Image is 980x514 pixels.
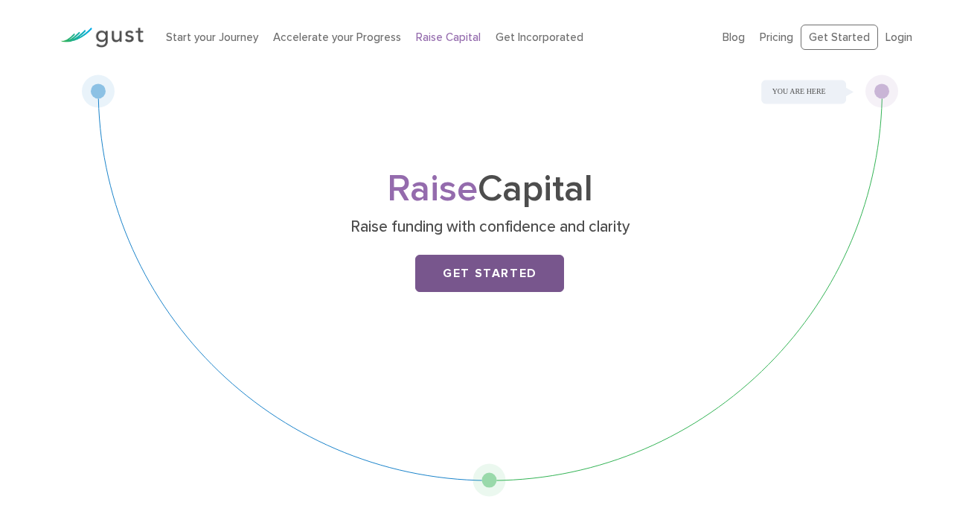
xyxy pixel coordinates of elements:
[801,25,878,51] a: Get Started
[885,31,912,44] a: Login
[760,31,793,44] a: Pricing
[273,31,401,44] a: Accelerate your Progress
[723,31,745,44] a: Blog
[416,31,481,44] a: Raise Capital
[60,28,144,48] img: Gust Logo
[415,255,564,292] a: Get Started
[196,172,784,206] h1: Capital
[166,31,258,44] a: Start your Journey
[202,217,778,238] p: Raise funding with confidence and clarity
[387,167,478,211] span: Raise
[496,31,583,44] a: Get Incorporated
